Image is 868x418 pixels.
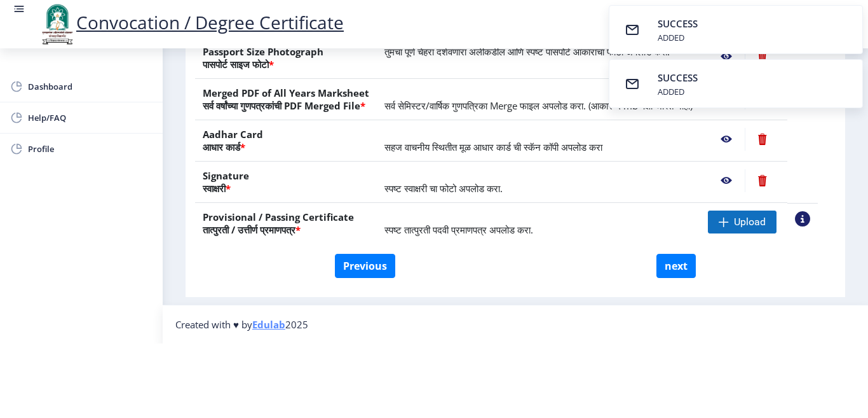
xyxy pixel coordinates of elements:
button: next [656,254,696,278]
span: SUCCESS [658,17,698,30]
img: logo [38,3,76,46]
td: तुमचा पूर्ण चेहरा दर्शवणारा अलीकडील आणि स्पष्ट पासपोर्ट आकाराचा फोटो अपलोड करा. [377,37,700,79]
nb-action: View Sample PDC [795,211,810,226]
nb-action: View File [708,128,745,151]
nb-action: Delete File [745,169,780,192]
div: ADDED [658,32,700,43]
span: Profile [28,141,153,157]
nb-action: Delete File [745,128,780,151]
nb-action: View File [708,169,745,192]
th: Merged PDF of All Years Marksheet सर्व वर्षांच्या गुणपत्रकांची PDF Merged File [195,79,377,120]
a: Convocation / Degree Certificate [38,10,344,34]
span: सहज वाचनीय स्थितीत मूळ आधार कार्ड ची स्कॅन कॉपी अपलोड करा [384,141,602,153]
span: Help/FAQ [28,110,153,125]
th: Provisional / Passing Certificate तात्पुरती / उत्तीर्ण प्रमाणपत्र [195,203,377,244]
th: Passport Size Photograph पासपोर्ट साइज फोटो [195,37,377,79]
span: स्पष्ट तात्पुरती पदवी प्रमाणपत्र अपलोड करा. [384,223,533,236]
span: सर्व सेमिस्टर/वार्षिक गुणपत्रिका Merge फाइल अपलोड करा. (आकार ५ mb पेक्षा जास्त नाही) [384,99,693,112]
span: SUCCESS [658,71,698,84]
th: Signature स्वाक्षरी [195,162,377,203]
button: Previous [335,254,395,278]
th: Aadhar Card आधार कार्ड [195,120,377,162]
span: Dashboard [28,79,153,94]
span: स्पष्ट स्वाक्षरी चा फोटो अपलोड करा. [384,182,503,195]
span: Upload [734,216,766,228]
span: Created with ♥ by 2025 [175,318,308,331]
div: ADDED [658,86,700,97]
a: Edulab [252,318,285,331]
